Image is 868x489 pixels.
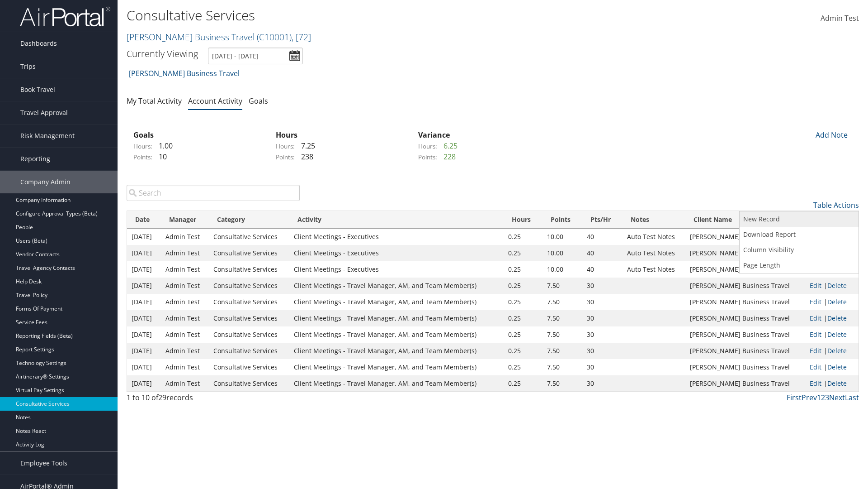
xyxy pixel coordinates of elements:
span: Dashboards [20,32,57,55]
span: Reporting [20,148,50,170]
span: Travel Approval [20,101,68,124]
span: Company Admin [20,171,71,193]
a: New Record [740,211,859,227]
span: Risk Management [20,125,75,147]
span: Employee Tools [20,452,67,475]
img: airportal-logo.png [20,6,110,27]
a: Column Visibility [740,242,859,258]
span: Trips [20,55,36,78]
a: Download Report [740,227,859,242]
a: Page Length [740,258,859,273]
span: Book Travel [20,78,55,101]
